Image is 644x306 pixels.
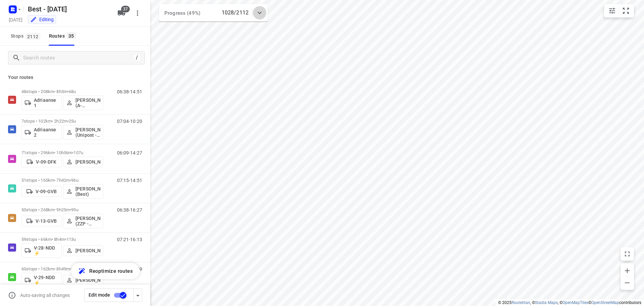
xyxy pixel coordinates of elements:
a: Stadia Maps [535,300,558,305]
span: Reoptimize routes [89,267,133,275]
button: [PERSON_NAME] (Unipost - Best - ZZP) [63,125,103,140]
input: Search routes [23,53,133,63]
span: 2112 [25,33,40,40]
p: V-29-NDD ⚡ [34,275,59,286]
p: V-09-GVB [36,189,57,194]
p: 59 stops • 66km • 8h4m [21,237,103,242]
span: • [65,237,66,242]
p: Adriaanse 2 [34,127,59,138]
p: 7 stops • 102km • 2h22m [21,119,103,124]
span: 68u [69,89,76,94]
a: OpenStreetMap [591,300,619,305]
button: V-13-GVB [21,216,62,226]
span: 99u [71,207,78,212]
p: Your routes [8,74,142,81]
div: You are currently in edit mode. [30,16,54,23]
p: 07:21-16:13 [117,237,142,242]
p: 1028/2112 [222,9,249,17]
span: 100u [71,266,81,271]
button: V-28-NDD ⚡ [21,243,62,258]
p: 51 stops • 165km • 7h42m [21,178,103,183]
span: 96u [71,178,78,183]
p: 48 stops • 208km • 8h3m [21,89,103,94]
span: 107u [73,150,83,155]
span: 37 [121,6,130,12]
span: 113u [66,237,76,242]
a: Routetitan [512,300,530,305]
p: 71 stops • 296km • 10h56m [21,150,103,155]
p: [PERSON_NAME] [75,248,100,253]
p: 07:15-14:51 [117,178,142,183]
p: V-28-NDD ⚡ [34,245,59,256]
h5: Rename [25,4,112,14]
button: Fit zoom [619,4,633,17]
h5: Project date [6,16,25,24]
span: • [67,89,69,94]
span: • [67,119,69,124]
span: Progress (49%) [164,10,200,16]
div: small contained button group [604,4,634,17]
p: 06:09-14:27 [117,150,142,156]
div: / [133,54,141,61]
p: V-09-DFK [36,159,56,165]
div: Driver app settings [134,291,142,299]
p: [PERSON_NAME] (ZZP - Best) [75,216,100,226]
div: Routes [49,32,78,40]
button: Map settings [605,4,619,17]
button: 37 [115,6,128,20]
button: V-09-GVB [21,186,62,197]
li: © 2025 , © , © © contributors [498,300,641,305]
p: V-13-GVB [36,218,57,224]
p: 06:38-14:51 [117,89,142,94]
p: [PERSON_NAME] [75,159,100,165]
p: 06:38-16:27 [117,207,142,213]
div: Progress (49%)1028/2112 [159,4,268,21]
span: • [70,207,71,212]
p: [PERSON_NAME] (A-flexibleservice - Best - ZZP) [75,97,100,108]
p: Adriaanse 1 [34,97,59,108]
span: 35 [67,32,76,39]
button: V-29-NDD ⚡ [21,273,62,288]
span: • [70,266,71,271]
span: Stops [11,32,42,40]
button: [PERSON_NAME] (A-flexibleservice - Best - ZZP) [63,95,103,110]
button: [PERSON_NAME] [63,245,103,256]
span: • [70,178,71,183]
p: [PERSON_NAME] [75,277,100,283]
p: [PERSON_NAME] (Best) [75,186,100,197]
button: V-09-DFK [21,157,62,167]
button: [PERSON_NAME] [63,157,103,167]
button: Adriaanse 2 [21,125,62,140]
a: OpenMapTiles [562,300,588,305]
p: [PERSON_NAME] (Unipost - Best - ZZP) [75,127,100,138]
button: [PERSON_NAME] (Best) [63,184,103,199]
span: • [72,150,73,155]
button: [PERSON_NAME] [63,275,103,286]
button: [PERSON_NAME] (ZZP - Best) [63,214,103,228]
button: Reoptimize routes [71,263,140,279]
p: 50 stops • 268km • 9h25m [21,207,103,212]
span: 25u [69,119,76,124]
p: 60 stops • 162km • 8h49m [21,266,103,271]
button: Adriaanse 1 [21,95,62,110]
span: Edit mode [89,292,110,298]
p: 07:04-10:20 [117,119,142,124]
p: Auto-saving all changes [20,293,70,298]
